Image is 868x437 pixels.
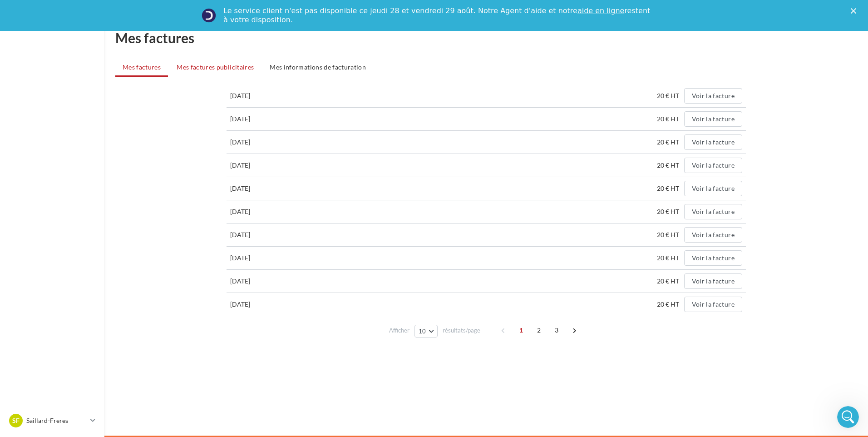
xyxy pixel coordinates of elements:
[657,161,683,169] span: 20 € HT
[532,323,546,338] span: 2
[657,92,683,99] span: 20 € HT
[177,63,254,71] span: Mes factures publicitaires
[389,326,409,335] span: Afficher
[684,227,742,243] button: Voir la facture
[684,158,742,173] button: Voir la facture
[227,270,335,293] td: [DATE]
[684,111,742,127] button: Voir la facture
[657,231,683,238] span: 20 € HT
[227,154,335,177] td: [DATE]
[657,300,683,308] span: 20 € HT
[577,6,624,15] a: aide en ligne
[837,406,859,428] iframe: Intercom live chat
[227,223,335,247] td: [DATE]
[684,204,742,219] button: Voir la facture
[414,325,438,338] button: 10
[657,254,683,262] span: 20 € HT
[851,8,860,14] div: Fermer
[227,131,335,154] td: [DATE]
[227,293,335,316] td: [DATE]
[684,297,742,312] button: Voir la facture
[657,208,683,215] span: 20 € HT
[115,31,857,45] h1: Mes factures
[443,326,480,335] span: résultats/page
[12,416,20,425] span: SF
[684,250,742,266] button: Voir la facture
[684,181,742,196] button: Voir la facture
[514,323,528,338] span: 1
[227,108,335,131] td: [DATE]
[7,412,97,429] a: SF Saillard-Freres
[270,63,366,71] span: Mes informations de facturation
[26,416,87,425] p: Saillard-Freres
[657,277,683,285] span: 20 € HT
[684,88,742,104] button: Voir la facture
[202,8,216,23] img: Profile image for Service-Client
[684,134,742,150] button: Voir la facture
[419,328,426,335] span: 10
[227,177,335,200] td: [DATE]
[227,247,335,270] td: [DATE]
[657,138,683,146] span: 20 € HT
[227,84,335,108] td: [DATE]
[227,200,335,223] td: [DATE]
[223,6,652,25] div: Le service client n'est pas disponible ce jeudi 28 et vendredi 29 août. Notre Agent d'aide et not...
[684,273,742,289] button: Voir la facture
[657,184,683,192] span: 20 € HT
[657,115,683,123] span: 20 € HT
[549,323,564,338] span: 3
